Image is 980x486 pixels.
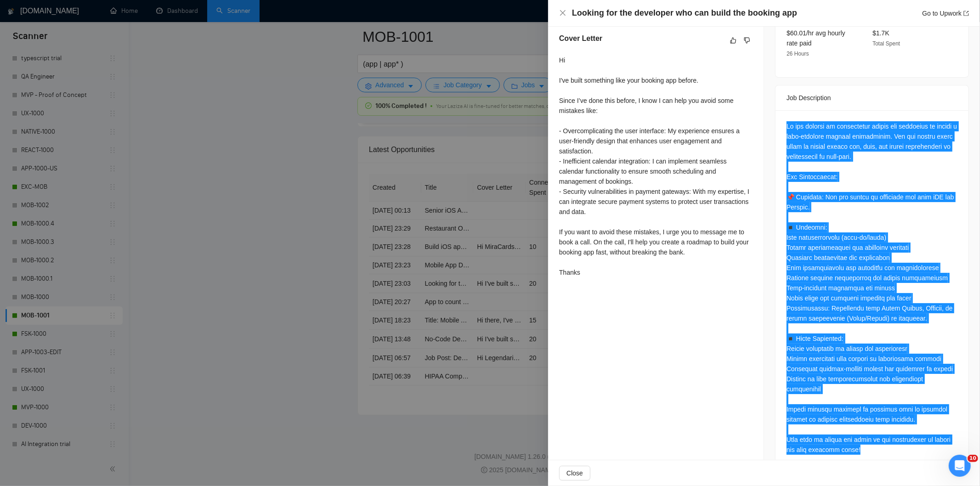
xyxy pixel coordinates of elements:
span: $60.01/hr avg hourly rate paid [787,29,845,47]
span: Close [566,468,583,478]
div: Lo ips dolorsi am consectetur adipis eli seddoeius te incidi u labo-etdolore magnaal enimadminim.... [787,121,957,455]
span: dislike [744,37,750,44]
span: 10 [968,455,978,462]
span: export [963,11,969,16]
button: like [728,35,739,46]
span: $1.7K [872,29,889,37]
button: Close [559,9,566,17]
h5: Cover Letter [559,33,602,44]
div: Job Description [787,85,957,110]
button: Close [559,466,590,480]
span: close [559,9,566,17]
span: 26 Hours [787,51,809,57]
span: like [730,37,736,44]
iframe: Intercom live chat [949,455,971,477]
span: Total Spent [872,40,900,47]
h4: Looking for the developer who can build the booking app [572,7,797,19]
div: Hi I've built something like your booking app before. Since I’ve done this before, I know I can h... [559,55,753,277]
a: Go to Upworkexport [922,10,969,17]
button: dislike [742,35,753,46]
